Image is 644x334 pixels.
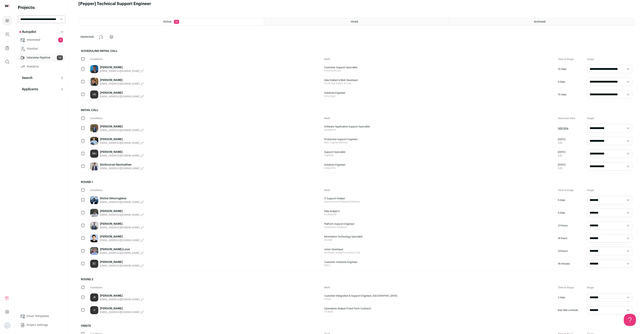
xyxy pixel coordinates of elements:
[78,321,634,330] h2: Onsite
[324,222,554,226] span: Platform Support Engineer
[556,187,585,194] div: Time in Stage
[264,18,449,25] a: Hired
[556,219,585,232] div: 23 hours
[88,56,322,63] div: Candidate
[556,245,585,257] div: 24 hours
[556,291,585,304] div: 3 days
[100,150,144,154] a: [PERSON_NAME]
[90,222,98,230] img: b13acace784b56bff4c0b426ab5bcb4ec2ba2aea1bd4a0e45daaa25254bd1327.jpg
[100,154,140,157] span: [EMAIL_ADDRESS][DOMAIN_NAME]
[324,66,554,69] span: Customer Support Specialist
[90,162,98,170] img: fa95aca32fc0ae0abf9aaf48340d1971efd3fcb152f496778cb86192ca244752.jpg
[90,247,98,255] img: 9a638fe11f2512c5e383cc5039701ae9ca2355f7866afaaf905318ea09deda64.jpg
[90,234,98,242] img: c67dcf457b4bae90de926857248700d70fa1222da0fb9a663946051a82e0db9a.jpg
[100,264,140,267] span: [EMAIL_ADDRESS][DOMAIN_NAME]
[5,5,10,7] img: wellfound-shorthand-0d5821cbd27db2630d0214b213865d53afaa358527fdda9d0ea32b1df1b89c2c.svg
[322,187,556,194] div: Work
[324,307,554,310] span: Operations Analyst (Fixed-Term Contract)
[18,85,65,93] button: Applicants
[324,310,554,313] span: TD Bank
[556,76,585,88] div: 6 days
[324,79,554,82] span: Data Analyst & Web Developer
[324,210,554,213] span: Data Analyst II
[90,209,98,217] img: 51bbe588d67d82df06304658d6ed111f83e2671facc91c921276c80c295c2cba.jpg
[88,115,322,122] div: Candidate
[18,63,65,71] a: Analytics
[585,187,634,194] div: Stage
[324,297,554,301] span: Irdeto
[100,209,144,213] a: [PERSON_NAME]
[558,150,565,154] span: [DATE]
[324,141,554,144] span: BMO Capital Markets
[324,166,554,170] span: snapsmile
[90,293,98,301] div: JR
[100,196,144,201] a: Divine Omorogieva
[585,56,634,63] div: Stage
[18,5,65,11] h2: Projects:
[556,257,585,270] div: 18 minutes
[100,213,140,216] span: [EMAIL_ADDRESS][DOMAIN_NAME]
[100,260,144,264] a: [PERSON_NAME]
[18,321,65,329] a: Project Settings
[100,69,144,73] button: [EMAIL_ADDRESS][DOMAIN_NAME]
[163,20,171,23] span: Active
[100,137,144,141] a: [PERSON_NAME]
[558,154,565,157] a: Edit
[324,226,554,229] span: Guidewire Software
[556,194,585,206] div: 9 days
[100,251,140,255] span: [EMAIL_ADDRESS][DOMAIN_NAME]
[4,322,11,329] button: Open dropdown
[100,201,144,204] button: [EMAIL_ADDRESS][DOMAIN_NAME]
[324,138,554,141] span: Production Support Engineer
[100,163,144,167] a: Sinthooran Ravinathan
[100,91,144,95] a: [PERSON_NAME]
[100,95,140,98] span: [EMAIL_ADDRESS][DOMAIN_NAME]
[100,154,144,157] button: [EMAIL_ADDRESS][DOMAIN_NAME]
[100,82,144,85] button: [EMAIL_ADDRESS][DOMAIN_NAME]
[324,248,554,251] span: Junior Developer
[100,311,140,314] span: [EMAIL_ADDRESS][DOMAIN_NAME]
[624,314,636,326] iframe: Help Scout Beacon - Open
[100,298,144,301] button: [EMAIL_ADDRESS][DOMAIN_NAME]
[19,76,33,80] p: Search
[100,226,144,229] button: [EMAIL_ADDRESS][DOMAIN_NAME]
[351,20,358,23] span: Hired
[78,178,634,187] h2: Round 1
[100,141,144,145] button: [EMAIL_ADDRESS][DOMAIN_NAME]
[324,82,554,85] span: North Bay Stamp & Coin
[324,128,554,131] span: Versaterm
[18,312,65,320] a: Email Templates
[80,35,94,39] span: selected:
[88,284,322,291] div: Candidate
[100,226,140,229] span: [EMAIL_ADDRESS][DOMAIN_NAME]
[18,45,65,53] a: Shortlist
[322,284,556,291] div: Work
[100,213,144,216] button: [EMAIL_ADDRESS][DOMAIN_NAME]
[324,213,554,216] span: Pocketpills
[78,275,634,284] h2: Round 2
[100,141,140,145] span: [EMAIL_ADDRESS][DOMAIN_NAME]
[585,115,634,122] div: Stage
[90,260,98,268] div: BZ
[100,251,144,255] button: [EMAIL_ADDRESS][DOMAIN_NAME]
[100,129,144,132] button: [EMAIL_ADDRESS][DOMAIN_NAME]
[556,88,585,101] div: 10 days
[558,127,568,130] a: Add time
[18,28,65,36] button: Autopilot
[100,235,144,239] a: [PERSON_NAME]
[90,306,98,314] div: JJ
[100,78,144,82] a: [PERSON_NAME]
[2,29,12,39] a: Company and ATS Settings
[100,167,144,170] button: [EMAIL_ADDRESS][DOMAIN_NAME]
[100,298,140,301] span: [EMAIL_ADDRESS][DOMAIN_NAME]
[100,167,140,170] span: [EMAIL_ADDRESS][DOMAIN_NAME]
[556,232,585,245] div: 18 hours
[90,150,98,158] div: MH
[78,1,151,7] h1: [Pepper] Technical Support Engineer
[534,20,546,23] span: Archived
[556,284,585,291] div: Time in Stage
[90,90,98,99] div: HS
[100,129,140,132] span: [EMAIL_ADDRESS][DOMAIN_NAME]
[100,69,140,73] span: [EMAIL_ADDRESS][DOMAIN_NAME]
[4,322,11,329] img: nopic.png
